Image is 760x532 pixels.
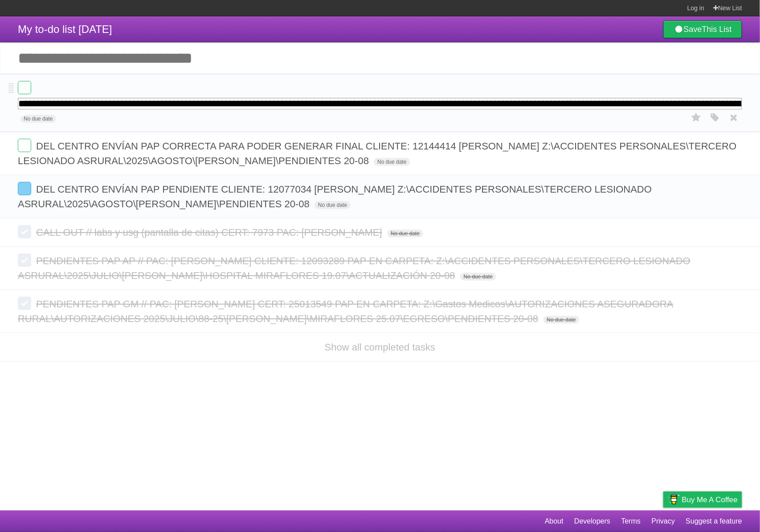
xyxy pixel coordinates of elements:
[574,513,610,530] a: Developers
[20,115,56,123] span: No due date
[18,23,112,35] span: My to-do list [DATE]
[18,139,31,152] label: Done
[325,342,435,353] a: Show all completed tasks
[18,81,31,94] label: Done
[18,255,691,281] span: PENDIENTES PAP AP // PAC: [PERSON_NAME] CLIENTE: 12093289 PAP EN CARPETA: Z:\ACCIDENTES PERSONALE...
[543,316,580,324] span: No due date
[374,158,410,166] span: No due date
[18,184,652,210] span: DEL CENTRO ENVÍAN PAP PENDIENTE CLIENTE: 12077034 [PERSON_NAME] Z:\ACCIDENTES PERSONALES\TERCERO ...
[686,513,742,530] a: Suggest a feature
[315,201,351,209] span: No due date
[460,273,496,281] span: No due date
[18,254,31,267] label: Done
[663,492,742,508] a: Buy me a coffee
[621,513,641,530] a: Terms
[387,230,423,238] span: No due date
[18,298,674,324] span: PENDIENTES PAP GM // PAC: [PERSON_NAME] CERT: 25013549 PAP EN CARPETA: Z:\Gastos Medicos\AUTORIZA...
[545,513,564,530] a: About
[18,225,31,238] label: Done
[682,492,738,508] span: Buy me a coffee
[652,513,675,530] a: Privacy
[18,182,31,195] label: Done
[688,110,705,125] label: Star task
[36,227,384,238] span: CALL OUT // labs y usg (pantalla de citas) CERT: 7973 PAC: [PERSON_NAME]
[663,20,742,38] a: SaveThis List
[702,25,732,34] b: This List
[18,297,31,310] label: Done
[18,141,737,166] span: DEL CENTRO ENVÍAN PAP CORRECTA PARA PODER GENERAR FINAL CLIENTE: 12144414 [PERSON_NAME] Z:\ACCIDE...
[668,492,680,507] img: Buy me a coffee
